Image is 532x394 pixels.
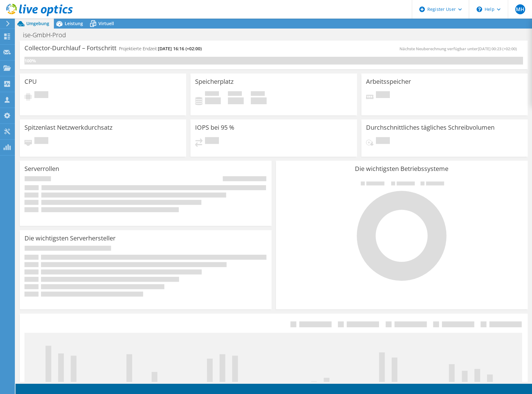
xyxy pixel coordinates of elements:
h4: 0 GiB [228,97,244,104]
span: Virtuell [98,20,114,26]
span: Insgesamt [251,91,265,97]
h3: Durchschnittliches tägliches Schreibvolumen [366,124,495,131]
h3: Spitzenlast Netzwerkdurchsatz [24,124,112,131]
span: Leistung [65,20,83,26]
span: Ausstehend [376,137,390,146]
h1: ise-GmbH-Prod [20,32,76,38]
span: Ausstehend [376,91,390,100]
h3: CPU [24,78,37,85]
h3: IOPS bei 95 % [195,124,234,131]
h3: Die wichtigsten Serverhersteller [24,235,116,242]
h4: 0 GiB [251,97,267,104]
span: Ausstehend [34,137,48,146]
span: Verfügbar [228,91,242,97]
span: Belegt [205,91,219,97]
h3: Die wichtigsten Betriebssysteme [281,165,523,172]
span: Umgebung [26,20,49,26]
span: Ausstehend [205,137,219,146]
span: Nächste Neuberechnung verfügbar unter [399,46,520,51]
span: MH [515,4,525,14]
h4: Projektierte Endzeit: [119,45,202,52]
h4: 0 GiB [205,97,221,104]
svg: \n [477,7,482,12]
h3: Arbeitsspeicher [366,78,411,85]
span: Ausstehend [34,91,48,100]
h3: Speicherplatz [195,78,233,85]
span: [DATE] 16:16 (+02:00) [158,46,202,51]
span: [DATE] 00:23 (+02:00) [478,46,517,51]
h3: Serverrollen [24,165,59,172]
